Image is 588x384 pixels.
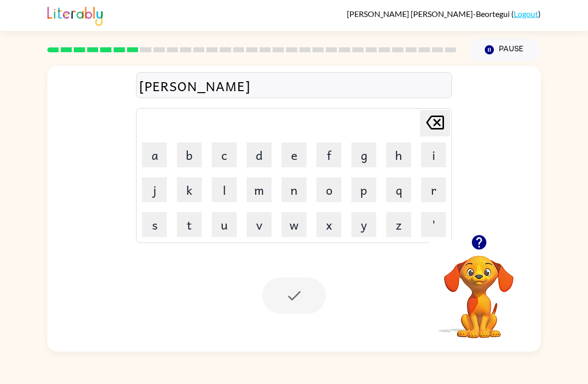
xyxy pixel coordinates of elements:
[316,177,341,202] button: o
[351,142,376,167] button: g
[421,177,446,202] button: r
[212,142,237,167] button: c
[386,177,411,202] button: q
[347,9,511,18] span: [PERSON_NAME] [PERSON_NAME]-Beortegui
[282,212,306,237] button: w
[142,212,167,237] button: s
[282,177,306,202] button: n
[282,142,306,167] button: e
[514,9,538,18] a: Logout
[351,177,376,202] button: p
[347,9,541,18] div: ( )
[421,142,446,167] button: i
[316,212,341,237] button: x
[429,240,529,340] video: Your browser must support playing .mp4 files to use Literably. Please try using another browser.
[247,212,272,237] button: v
[421,212,446,237] button: '
[139,75,449,96] div: [PERSON_NAME]
[316,142,341,167] button: f
[212,212,237,237] button: u
[142,142,167,167] button: a
[177,212,202,237] button: t
[177,142,202,167] button: b
[177,177,202,202] button: k
[351,212,376,237] button: y
[247,142,272,167] button: d
[142,177,167,202] button: j
[247,177,272,202] button: m
[386,142,411,167] button: h
[468,38,541,61] button: Pause
[212,177,237,202] button: l
[386,212,411,237] button: z
[47,4,103,26] img: Literably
